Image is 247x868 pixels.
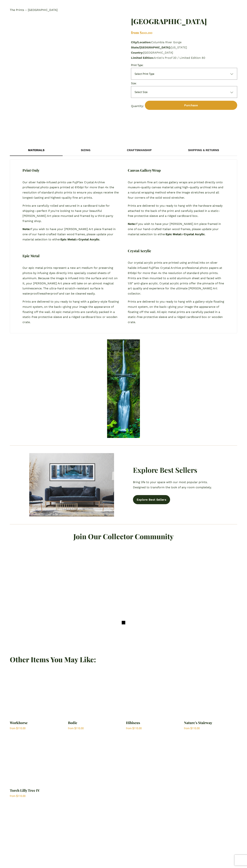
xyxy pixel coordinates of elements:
[131,82,237,85] div: Size:
[10,667,63,730] a: Workhorse
[131,56,154,59] span: Limited Edition:
[22,180,119,200] p: Our silver halide-infused prints use FujiFlex Crystal Archive professional photo papers printed a...
[22,227,30,231] strong: Note:
[22,227,119,242] p: If you wish to have your [PERSON_NAME] Art piece framed in one of our hand-crafted Italian wood f...
[184,720,212,725] div: Nature's Stairway
[10,794,40,798] div: from $110.00
[28,8,58,13] a: [GEOGRAPHIC_DATA]
[63,145,109,156] div: Sizing
[128,260,225,296] p: Our crystal acrylic prints are printed using archival inks on silver halide-infused FujiFlex Crys...
[154,56,205,59] span: Artist's Proof 20 / Limited Edition 80
[128,221,225,237] p: If you wish to have your [PERSON_NAME] Art piece framed in one of our hand-crafted Italian wood f...
[184,233,205,236] strong: Crystal Acrylic
[133,495,170,504] a: Explore Best Sellers
[10,145,63,156] div: Materials
[128,222,135,226] strong: Note:
[26,8,26,13] span: ›
[131,63,237,67] div: Print Type:
[68,667,121,730] a: Bodie
[128,168,161,173] h4: Canvas Gallery Wrap
[61,238,75,241] strong: Epic Metal
[151,41,182,44] span: Columbia River Gorge
[131,41,151,44] span: City/Location:
[171,46,187,49] span: [US_STATE]
[10,16,123,130] div: Gallery
[131,46,171,49] span: State/[GEOGRAPHIC_DATA]:
[10,788,40,793] div: Torch Lilly Tree IV
[79,238,99,241] strong: Crystal Acrylic
[128,180,225,200] p: Our premium fine art canvas gallery wraps are printed directly onto museum-quality canvas materia...
[10,655,237,664] h2: Other Items You May Like:
[126,720,142,725] div: Hibiscus
[126,667,179,730] a: Hibiscus
[184,667,237,730] a: Nature's Stairway
[126,727,142,730] div: from $110.00
[128,203,225,219] p: Prints are delivered to you ready to hang with the hardware already attached to the back of the p...
[131,51,143,54] span: Country:
[10,720,28,725] div: Workhorse
[22,299,119,325] p: Prints are delivered to you ready to hang with a gallery-style floating mount system, on the back...
[10,8,24,13] a: The Prints
[10,735,63,798] a: Torch Lilly Tree IV
[145,101,237,110] button: Purchase
[22,265,119,296] p: Our epic metal prints represent a new art medium for preserving photos by infusing dyes directly ...
[184,727,212,730] div: from $110.00
[109,145,170,156] div: Craftsmanship
[131,30,237,35] div: from $110.00
[22,168,39,173] h4: Print Only
[131,16,237,26] h1: [GEOGRAPHIC_DATA]
[133,465,197,475] strong: Explore Best Sellers
[131,104,144,109] label: Quantity:
[128,299,225,325] p: Prints are delivered to you ready to hang with a gallery-style floating mount system, on the back...
[68,720,84,725] div: Bodie
[143,51,173,54] span: [GEOGRAPHIC_DATA]
[10,532,237,541] h2: Join Our Collector Community
[68,727,84,730] div: from $110.00
[22,253,39,258] h4: Epic Metal
[128,248,151,253] h4: Crystal Acrylic
[10,727,28,730] div: from $110.00
[22,203,119,224] p: Prints are carefully rolled and secured in a cardboard tube for shipping—perfect if you’re lookin...
[133,480,218,490] p: Bring life to your space with our most popular prints. Designed to transform the look of any room...
[170,145,237,156] div: Shipping & Returns
[184,104,198,107] span: Purchase
[166,233,181,236] strong: Epic Metal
